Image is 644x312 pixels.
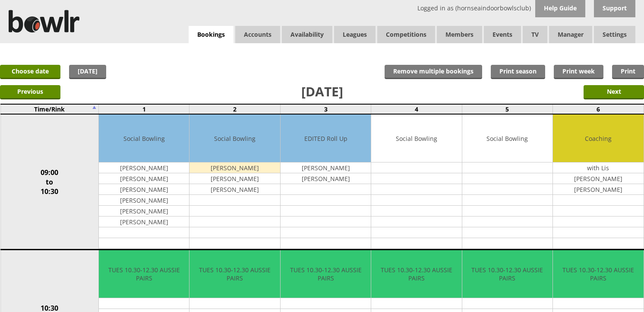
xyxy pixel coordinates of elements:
a: [DATE] [69,65,106,79]
a: Availability [282,26,332,43]
td: [PERSON_NAME] [99,195,189,206]
td: Social Bowling [371,115,461,162]
td: 09:00 to 10:30 [0,114,99,250]
td: [PERSON_NAME] [189,173,280,184]
td: 4 [371,104,462,114]
span: TV [523,26,547,43]
td: [PERSON_NAME] [189,162,280,173]
td: 1 [99,104,189,114]
a: Leagues [334,26,376,43]
a: Print season [491,65,545,79]
span: Manager [549,26,592,43]
td: 2 [189,104,280,114]
a: Events [484,26,521,43]
td: [PERSON_NAME] [99,173,189,184]
td: [PERSON_NAME] [99,184,189,195]
a: Competitions [377,26,435,43]
a: Bookings [189,26,234,44]
td: [PERSON_NAME] [99,206,189,216]
td: 5 [462,104,552,114]
td: TUES 10.30-12.30 AUSSIE PAIRS [281,250,371,298]
span: Settings [594,26,635,43]
td: TUES 10.30-12.30 AUSSIE PAIRS [189,250,280,298]
td: [PERSON_NAME] [99,216,189,227]
td: [PERSON_NAME] [553,184,643,195]
td: Social Bowling [189,115,280,162]
a: Print week [554,65,603,79]
td: Social Bowling [99,115,189,162]
td: Coaching [553,115,643,162]
span: Members [437,26,482,43]
td: 3 [280,104,371,114]
td: [PERSON_NAME] [189,184,280,195]
input: Next [584,85,644,99]
td: EDITED Roll Up [281,115,371,162]
td: Time/Rink [0,104,99,114]
td: Social Bowling [462,115,552,162]
td: 6 [553,104,644,114]
td: TUES 10.30-12.30 AUSSIE PAIRS [553,250,643,298]
span: Accounts [235,26,280,43]
td: TUES 10.30-12.30 AUSSIE PAIRS [371,250,461,298]
input: Remove multiple bookings [385,65,482,79]
td: with Lis [553,162,643,173]
td: TUES 10.30-12.30 AUSSIE PAIRS [99,250,189,298]
td: [PERSON_NAME] [281,173,371,184]
td: [PERSON_NAME] [281,162,371,173]
td: TUES 10.30-12.30 AUSSIE PAIRS [462,250,552,298]
a: Print [612,65,644,79]
td: [PERSON_NAME] [99,162,189,173]
td: [PERSON_NAME] [553,173,643,184]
